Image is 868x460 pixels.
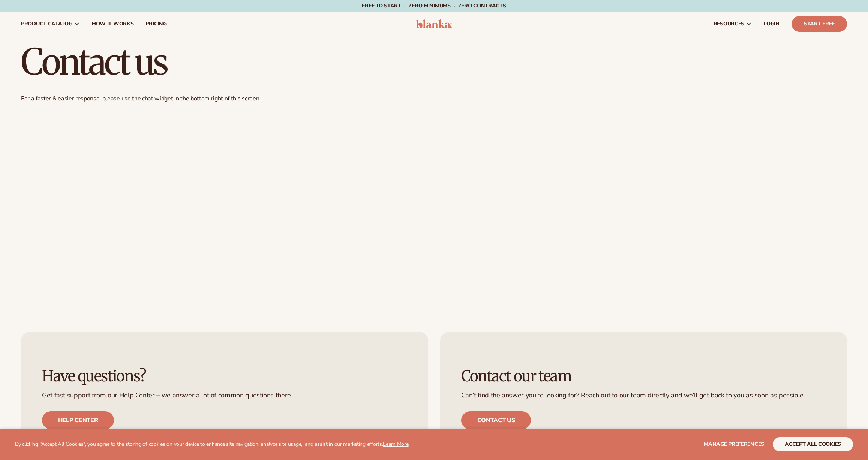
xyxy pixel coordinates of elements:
p: Get fast support from our Help Center – we answer a lot of common questions there. [42,392,407,399]
a: product catalog [15,12,86,36]
button: Manage preferences [704,437,764,451]
iframe: Contact Us Form [21,109,847,311]
a: Contact us [461,411,531,429]
h1: Contact us [21,44,847,80]
button: accept all cookies [773,437,853,451]
p: Can’t find the answer you’re looking for? Reach out to our team directly and we’ll get back to yo... [461,392,826,399]
h3: Contact our team [461,368,826,384]
a: pricing [139,12,172,36]
a: Learn More [383,441,408,448]
span: Free to start · ZERO minimums · ZERO contracts [362,2,506,9]
a: resources [708,12,758,36]
span: How It Works [92,21,134,27]
span: Manage preferences [704,441,764,448]
span: LOGIN [764,21,780,27]
a: LOGIN [758,12,786,36]
p: For a faster & easier response, please use the chat widget in the bottom right of this screen. [21,95,847,103]
a: Help center [42,411,114,429]
span: resources [714,21,744,27]
span: product catalog [21,21,72,27]
img: logo [416,19,452,28]
p: By clicking "Accept All Cookies", you agree to the storing of cookies on your device to enhance s... [15,441,409,448]
span: pricing [145,21,166,27]
h3: Have questions? [42,368,407,384]
a: Start Free [792,16,847,32]
a: How It Works [86,12,140,36]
